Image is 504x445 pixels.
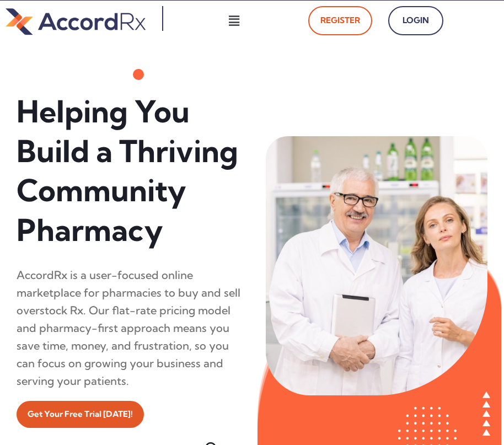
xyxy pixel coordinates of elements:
span: Get Your Free Trial [DATE]! [28,406,133,422]
h1: Helping You Build a Thriving Community Pharmacy [17,92,244,250]
a: Login [388,6,443,35]
span: Register [320,13,360,29]
a: Get Your Free Trial [DATE]! [17,401,144,428]
span: Login [400,13,431,29]
div: AccordRx is a user-focused online marketplace for pharmacies to buy and sell overstock Rx. Our fl... [17,266,244,390]
a: Register [308,6,372,35]
img: default-logo [6,6,146,37]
